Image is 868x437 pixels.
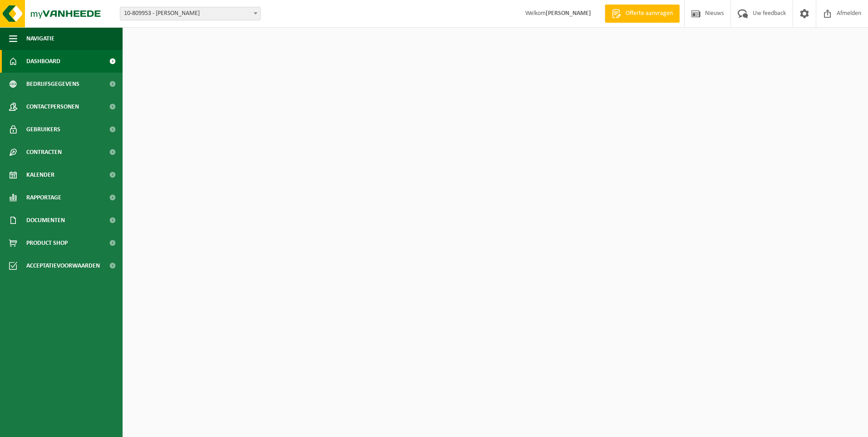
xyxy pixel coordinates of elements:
span: Acceptatievoorwaarden [26,254,100,277]
span: Offerte aanvragen [623,9,675,18]
a: Offerte aanvragen [605,5,680,23]
span: Navigatie [26,27,54,50]
span: 10-809953 - VANSTEELANT PATRICK - TORHOUT [120,7,261,20]
strong: [PERSON_NAME] [546,10,591,17]
span: Product Shop [26,232,68,254]
span: Kalender [26,164,54,186]
span: Contactpersonen [26,95,79,118]
span: Rapportage [26,186,61,209]
span: Bedrijfsgegevens [26,73,79,95]
span: Gebruikers [26,118,60,141]
span: 10-809953 - VANSTEELANT PATRICK - TORHOUT [120,7,260,20]
span: Documenten [26,209,65,232]
span: Dashboard [26,50,60,73]
span: Contracten [26,141,62,164]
